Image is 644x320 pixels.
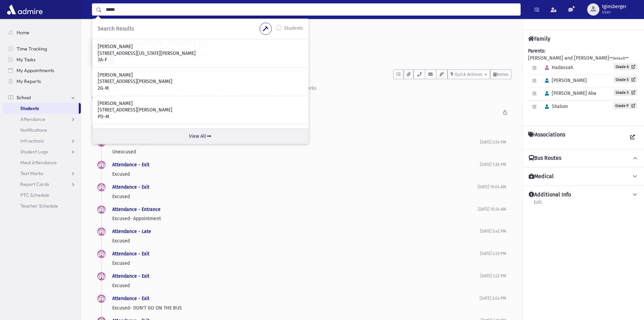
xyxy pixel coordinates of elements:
h4: Family [528,36,550,42]
nav: breadcrumb [92,27,116,37]
a: Attendance [3,114,81,125]
span: PTC Schedule [20,192,49,198]
a: Notifications [3,125,81,135]
a: Grade 5 [614,76,637,83]
span: School [17,94,31,101]
div: [PERSON_NAME] and [PERSON_NAME] [528,47,639,120]
span: [DATE] 1:22 PM [480,274,506,278]
span: Attendance [20,116,45,122]
h1: [PERSON_NAME] (4) [126,37,511,48]
button: Quick Actions [448,69,490,79]
label: Students [284,25,303,33]
a: Attendance - Exit [112,273,149,279]
a: Grade 6 [614,63,637,70]
a: Home [3,27,81,38]
p: 2G-M [98,85,303,92]
p: Excused [112,237,480,244]
a: My Tasks [3,54,81,65]
span: Search Results [98,25,134,32]
span: [PERSON_NAME] Aba [542,90,596,96]
p: Unexcused [112,148,480,155]
a: [PERSON_NAME] [STREET_ADDRESS][US_STATE][PERSON_NAME] 3A-F [98,43,303,63]
span: Infractions [20,138,44,144]
a: PTC Schedule [3,190,81,200]
p: 3A-F [98,57,303,63]
span: [DATE] 3:54 PM [480,140,506,145]
span: Time Tracking [17,46,47,52]
a: Edit [533,198,542,211]
a: Teacher Schedule [3,200,81,211]
p: PD-M [98,113,303,120]
span: User [602,9,626,15]
p: [STREET_ADDRESS][PERSON_NAME] [98,78,303,85]
a: Infractions [3,135,81,146]
button: Additional Info [528,191,639,198]
span: Home [17,29,29,36]
span: Student Logs [20,149,48,155]
a: Students [92,28,116,34]
span: Teacher Schedule [20,203,58,209]
span: Report Cards [20,181,49,187]
input: Search [102,3,520,16]
span: Quick Actions [455,72,482,77]
span: My Appointments [17,67,54,73]
h4: Medical [529,173,554,180]
span: Notifications [20,127,47,133]
a: [PERSON_NAME] [STREET_ADDRESS][PERSON_NAME] PD-M [98,100,303,120]
a: Activity [92,79,125,98]
span: Notes [497,72,508,77]
span: Shalom [542,104,568,109]
span: [DATE] 10:34 AM [478,207,506,212]
span: My Tasks [17,57,35,63]
a: Students [3,103,79,114]
h2: Older [92,119,511,136]
p: [STREET_ADDRESS][PERSON_NAME] [98,107,303,113]
a: Attendance - Late [112,229,151,234]
span: [DATE] 2:33 PM [480,251,506,256]
a: School [3,92,81,103]
span: [DATE] 10:04 AM [478,185,506,189]
h4: Bus Routes [529,155,561,162]
p: Excused [112,171,480,178]
p: Excused [112,260,480,267]
span: [DATE] 2:42 PM [480,229,506,234]
p: Excused [112,282,480,289]
a: My Reports [3,76,81,87]
p: Excused- DON'T GO ON THE BUS [112,304,480,312]
a: View All [92,128,309,144]
span: Meal Attendance [20,159,57,166]
p: [STREET_ADDRESS][US_STATE][PERSON_NAME] [98,50,303,57]
a: Test Marks [3,168,81,179]
a: Attendance - Exit [112,296,149,301]
a: Report Cards [3,179,81,190]
img: AdmirePro [5,3,44,16]
p: [PERSON_NAME] [98,43,303,50]
h4: Associations [528,131,565,144]
a: Attendance - Entrance [112,207,161,212]
b: Parents: [528,48,545,54]
span: [DATE] 2:04 PM [480,296,506,301]
a: Student Logs [3,146,81,157]
p: Excused- Appointment [112,215,478,222]
a: Grade P [613,102,637,109]
p: [PERSON_NAME] [98,72,303,79]
span: Students [20,105,39,111]
p: [PERSON_NAME] [98,100,303,107]
span: My Reports [17,78,41,84]
span: Test Marks [20,170,43,176]
button: Medical [528,173,639,180]
h4: Additional Info [529,191,571,198]
button: Bus Routes [528,155,639,162]
a: My Appointments [3,65,81,76]
a: Grade 3 [614,89,637,96]
span: tginsberger [602,4,626,9]
a: [PERSON_NAME] [STREET_ADDRESS][PERSON_NAME] 2G-M [98,72,303,92]
a: Attendance - Exit [112,251,149,257]
span: [DATE] 1:38 PM [480,162,506,167]
button: Notes [490,69,511,79]
a: Meal Attendance [3,157,81,168]
span: Hadassah [542,65,573,70]
div: Marks [302,85,316,91]
span: [PERSON_NAME] [542,78,587,83]
a: Attendance - Exit [112,184,149,190]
